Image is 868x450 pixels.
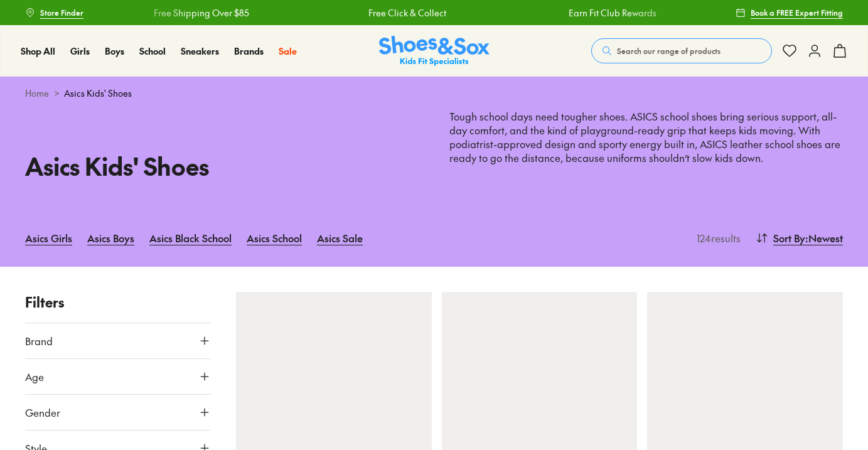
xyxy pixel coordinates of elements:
[692,230,741,245] p: 124 results
[25,395,211,430] button: Gender
[751,7,843,18] span: Book a FREE Expert Fitting
[25,405,60,420] span: Gender
[317,224,363,252] a: Asics Sale
[40,7,83,18] span: Store Finder
[351,6,429,19] a: Free Click & Collect
[87,224,134,252] a: Asics Boys
[105,45,124,57] span: Boys
[25,148,419,184] h1: Asics Kids' Shoes
[279,45,297,57] span: Sale
[25,323,211,358] button: Brand
[234,45,264,58] a: Brands
[25,87,843,100] div: >
[25,224,72,252] a: Asics Girls
[773,230,805,245] span: Sort By
[379,36,490,67] img: SNS_Logo_Responsive.svg
[25,1,83,24] a: Store Finder
[139,45,166,57] span: School
[25,292,211,313] p: Filters
[25,359,211,394] button: Age
[136,6,232,19] a: Free Shipping Over $85
[449,110,844,179] p: Tough school days need tougher shoes. ASICS school shoes bring serious support, all-day comfort, ...
[279,45,297,58] a: Sale
[21,45,55,58] a: Shop All
[25,87,49,100] a: Home
[64,87,132,100] span: Asics Kids' Shoes
[379,36,490,67] a: Shoes & Sox
[181,45,219,57] span: Sneakers
[591,38,772,63] button: Search our range of products
[756,224,843,252] button: Sort By:Newest
[805,230,843,245] span: : Newest
[139,45,166,58] a: School
[21,45,55,57] span: Shop All
[617,45,721,56] span: Search our range of products
[70,45,90,58] a: Girls
[181,45,219,58] a: Sneakers
[70,45,90,57] span: Girls
[736,1,843,24] a: Book a FREE Expert Fitting
[247,224,302,252] a: Asics School
[234,45,264,57] span: Brands
[149,224,232,252] a: Asics Black School
[25,333,53,348] span: Brand
[25,369,44,384] span: Age
[105,45,124,58] a: Boys
[551,6,639,19] a: Earn Fit Club Rewards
